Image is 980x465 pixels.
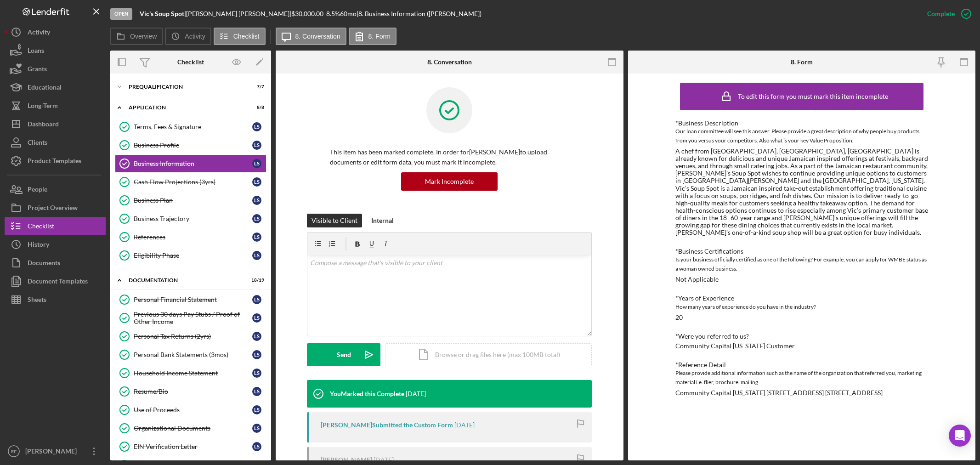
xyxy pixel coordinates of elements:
button: Loans [5,41,106,60]
div: 8. Conversation [427,58,472,66]
div: 18 / 19 [248,278,264,283]
div: Resume/Bio [134,388,252,395]
div: L S [252,442,261,451]
div: Open [110,8,132,20]
button: Dashboard [5,115,106,133]
div: L S [252,251,261,260]
button: Visible to Client [307,214,362,227]
label: Activity [185,33,205,40]
div: L S [252,214,261,223]
label: Overview [130,33,157,40]
button: Overview [110,28,163,45]
a: Documents [5,254,106,272]
a: Household Income StatementLS [115,364,266,382]
div: *Years of Experience [675,295,928,302]
div: Mark Incomplete [425,172,474,191]
button: Project Overview [5,198,106,217]
div: L S [252,141,261,150]
b: Vic's Soup Spot [140,10,184,17]
div: L S [252,159,261,168]
div: Personal Tax Returns (2yrs) [134,333,252,340]
div: [PERSON_NAME] [23,442,83,463]
div: Use of Proceeds [134,406,252,414]
div: 8.5 % [326,10,340,17]
button: EF[PERSON_NAME] [5,442,106,460]
div: *Were you referred to us? [675,333,928,340]
div: Prequalification [129,84,241,90]
div: Community Capital [US_STATE] [STREET_ADDRESS] [STREET_ADDRESS] [675,389,883,397]
div: Organizational Documents [134,425,252,432]
button: Mark Incomplete [401,172,498,191]
a: Eligibility PhaseLS [115,246,266,265]
a: Personal Bank Statements (3mos)LS [115,346,266,364]
div: L S [252,350,261,359]
a: Business ProfileLS [115,136,266,154]
div: *Business Certifications [675,248,928,255]
div: People [28,180,47,201]
div: L S [252,196,261,205]
a: Resume/BioLS [115,382,266,401]
div: L S [252,313,261,323]
button: 8. Form [349,28,397,45]
div: L S [252,387,261,396]
button: People [5,180,106,198]
a: Product Templates [5,152,106,170]
div: L S [252,405,261,414]
button: Sheets [5,290,106,309]
button: Long-Term [5,96,106,115]
div: L S [252,232,261,242]
div: L S [252,177,261,187]
div: 8 / 8 [248,105,264,110]
a: Terms, Fees & SignatureLS [115,118,266,136]
div: How many years of experience do you have in the industry? [675,302,928,312]
div: To edit this form you must mark this item incomplete [738,93,888,100]
button: Complete [918,5,975,23]
div: Visible to Client [312,214,357,227]
a: Personal Tax Returns (2yrs)LS [115,327,266,346]
div: | [140,10,186,17]
button: Clients [5,133,106,152]
div: L S [252,122,261,131]
button: Grants [5,60,106,78]
div: L S [252,369,261,378]
a: ReferencesLS [115,228,266,246]
label: 8. Form [368,33,391,40]
div: *Business Description [675,119,928,127]
a: Activity [5,23,106,41]
div: EIN Verification Letter [134,443,252,450]
div: Complete [927,5,955,23]
div: Business Information [134,160,252,167]
div: Product Templates [28,152,81,172]
a: Business PlanLS [115,191,266,210]
div: Documentation [129,278,241,283]
div: Community Capital [US_STATE] Customer [675,342,795,350]
button: History [5,235,106,254]
div: History [28,235,49,256]
div: Open Intercom Messenger [949,425,971,447]
a: Business TrajectoryLS [115,210,266,228]
button: 8. Conversation [276,28,346,45]
div: 20 [675,314,683,321]
div: [PERSON_NAME] [321,456,372,464]
div: Eligibility Phase [134,252,252,259]
div: Our loan committee will see this answer. Please provide a great description of why people buy pro... [675,127,928,145]
div: Checklist [177,58,204,66]
div: L S [252,424,261,433]
div: Grants [28,60,47,80]
a: Previous 30 days Pay Stubs / Proof of Other IncomeLS [115,309,266,327]
p: This item has been marked complete. In order for [PERSON_NAME] to upload documents or edit form d... [330,147,569,168]
div: Not Applicable [675,276,719,283]
div: References [134,233,252,241]
div: Business Plan [134,197,252,204]
a: Educational [5,78,106,96]
button: Document Templates [5,272,106,290]
div: 60 mo [340,10,357,17]
div: Loans [28,41,44,62]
